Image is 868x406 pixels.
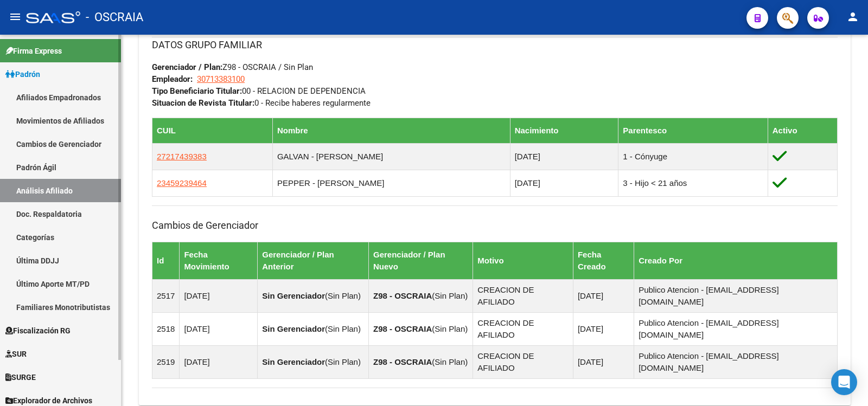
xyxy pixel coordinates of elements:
span: Sin Plan [435,324,465,333]
span: Sin Plan [328,291,358,300]
td: CREACION DE AFILIADO [473,312,573,345]
td: Publico Atencion - [EMAIL_ADDRESS][DOMAIN_NAME] [634,345,838,378]
strong: Sin Gerenciador [262,291,325,300]
span: 0 - Recibe haberes regularmente [152,98,371,108]
th: Gerenciador / Plan Anterior [258,242,369,279]
td: ( ) [258,279,369,312]
span: Sin Plan [328,324,358,333]
strong: Empleador: [152,74,193,84]
th: Activo [768,118,837,143]
span: Sin Plan [328,357,358,366]
span: 30713383100 [197,74,245,84]
th: Creado Por [634,242,838,279]
th: Nacimiento [510,118,618,143]
td: ( ) [258,345,369,378]
span: 27217439383 [157,152,207,161]
td: CREACION DE AFILIADO [473,279,573,312]
td: [DATE] [510,170,618,196]
td: [DATE] [573,312,634,345]
td: [DATE] [573,279,634,312]
th: Motivo [473,242,573,279]
td: [DATE] [180,312,258,345]
mat-icon: person [846,10,859,23]
th: Gerenciador / Plan Nuevo [369,242,473,279]
strong: Situacion de Revista Titular: [152,98,254,108]
td: Publico Atencion - [EMAIL_ADDRESS][DOMAIN_NAME] [634,279,838,312]
td: ( ) [258,312,369,345]
strong: Tipo Beneficiario Titular: [152,86,242,96]
th: Nombre [272,118,510,143]
td: 3 - Hijo < 21 años [618,170,768,196]
mat-icon: menu [9,10,22,23]
td: PEPPER - [PERSON_NAME] [272,170,510,196]
span: Sin Plan [435,291,465,300]
strong: Z98 - OSCRAIA [373,324,432,333]
th: Fecha Creado [573,242,634,279]
td: ( ) [369,345,473,378]
span: Sin Plan [435,357,465,366]
strong: Sin Gerenciador [262,357,325,366]
span: Fiscalización RG [5,325,71,337]
td: GALVAN - [PERSON_NAME] [272,143,510,170]
td: CREACION DE AFILIADO [473,345,573,378]
strong: Z98 - OSCRAIA [373,291,432,300]
th: Parentesco [618,118,768,143]
span: 00 - RELACION DE DEPENDENCIA [152,86,366,96]
h3: Cambios de Gerenciador [152,218,838,233]
td: 2518 [152,312,180,345]
td: [DATE] [510,143,618,170]
td: [DATE] [180,279,258,312]
span: Firma Express [5,45,62,57]
span: 23459239464 [157,178,207,188]
span: SUR [5,348,27,360]
td: [DATE] [180,345,258,378]
span: SURGE [5,371,36,383]
td: 1 - Cónyuge [618,143,768,170]
th: Id [152,242,180,279]
span: Z98 - OSCRAIA / Sin Plan [152,62,313,72]
span: - OSCRAIA [86,5,143,29]
td: ( ) [369,279,473,312]
td: 2519 [152,345,180,378]
td: ( ) [369,312,473,345]
td: 2517 [152,279,180,312]
th: CUIL [152,118,273,143]
h3: DATOS GRUPO FAMILIAR [152,37,838,53]
div: Open Intercom Messenger [831,369,857,395]
strong: Z98 - OSCRAIA [373,357,432,366]
strong: Sin Gerenciador [262,324,325,333]
span: Padrón [5,68,40,80]
td: Publico Atencion - [EMAIL_ADDRESS][DOMAIN_NAME] [634,312,838,345]
th: Fecha Movimiento [180,242,258,279]
strong: Gerenciador / Plan: [152,62,222,72]
td: [DATE] [573,345,634,378]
